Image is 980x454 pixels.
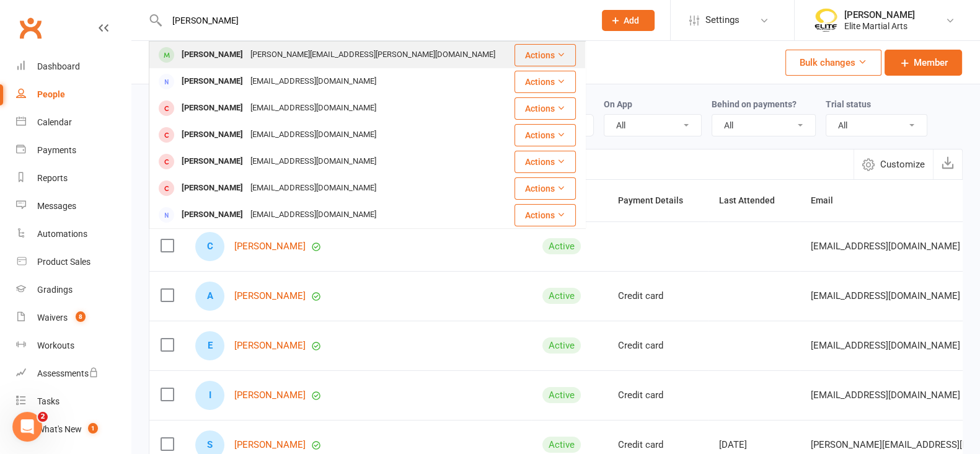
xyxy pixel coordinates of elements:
a: Payments [16,136,131,164]
a: Workouts [16,332,131,360]
span: Customize [880,157,925,172]
span: Payment Details [618,195,697,205]
div: Assessments [37,368,99,378]
div: [PERSON_NAME] [178,126,247,144]
a: Reports [16,164,131,192]
div: [EMAIL_ADDRESS][DOMAIN_NAME] [247,153,380,171]
img: thumb_image1508806937.png [813,8,838,33]
span: [EMAIL_ADDRESS][DOMAIN_NAME] [811,284,960,308]
a: Automations [16,220,131,248]
div: [EMAIL_ADDRESS][DOMAIN_NAME] [247,73,380,91]
button: Email [811,193,847,208]
div: [PERSON_NAME] [178,206,247,224]
div: [EMAIL_ADDRESS][DOMAIN_NAME] [247,99,380,117]
div: Workouts [37,340,74,350]
button: Actions [514,97,576,120]
div: Automations [37,229,87,239]
div: Isaak [195,381,224,410]
a: People [16,81,131,109]
a: Product Sales [16,248,131,276]
a: [PERSON_NAME] [234,440,306,450]
div: [PERSON_NAME] [178,46,247,64]
a: Gradings [16,276,131,304]
a: Clubworx [15,12,46,43]
div: [EMAIL_ADDRESS][DOMAIN_NAME] [247,179,380,197]
div: Alberto [195,282,224,311]
div: [PERSON_NAME][EMAIL_ADDRESS][PERSON_NAME][DOMAIN_NAME] [247,46,499,64]
div: [PERSON_NAME] [178,73,247,91]
div: Credit card [618,390,697,401]
a: Dashboard [16,53,131,81]
div: Dashboard [37,61,80,71]
button: Actions [514,124,576,146]
div: Credit card [618,291,697,301]
a: Tasks [16,388,131,416]
div: Christopher [195,232,224,261]
span: 2 [38,412,48,422]
span: Last Attended [719,195,788,205]
a: Waivers 8 [16,304,131,332]
div: Active [542,337,581,354]
div: Active [542,288,581,304]
div: Product Sales [37,257,90,267]
div: Gradings [37,285,73,295]
div: Calendar [37,117,72,127]
a: Assessments [16,360,131,388]
iframe: Intercom live chat [12,412,42,442]
span: 1 [88,423,98,434]
button: Customize [854,149,933,179]
a: [PERSON_NAME] [234,340,306,351]
span: Email [811,195,847,205]
div: Tasks [37,396,60,406]
span: [EMAIL_ADDRESS][DOMAIN_NAME] [811,383,960,407]
button: Actions [514,204,576,226]
div: Elite Martial Arts [844,20,915,32]
input: Search... [163,12,586,29]
div: What's New [37,424,82,434]
div: Credit card [618,340,697,351]
button: Bulk changes [785,50,881,76]
button: Last Attended [719,193,788,208]
span: [EMAIL_ADDRESS][DOMAIN_NAME] [811,334,960,357]
div: Payments [37,145,76,155]
div: [PERSON_NAME] [178,99,247,117]
button: Payment Details [618,193,697,208]
a: [PERSON_NAME] [234,291,306,301]
div: Active [542,437,581,453]
a: Member [885,50,962,76]
div: Active [542,387,581,403]
div: Elias [195,331,224,360]
div: [PERSON_NAME] [844,9,915,20]
div: Waivers [37,313,68,323]
div: People [37,89,65,99]
div: [PERSON_NAME] [178,179,247,197]
div: Reports [37,173,68,183]
div: Credit card [618,440,697,450]
a: Messages [16,192,131,220]
div: [PERSON_NAME] [178,153,247,171]
button: Add [602,10,655,31]
a: What's New1 [16,416,131,443]
button: Actions [514,44,576,66]
span: Settings [705,6,739,34]
div: [EMAIL_ADDRESS][DOMAIN_NAME] [247,206,380,224]
div: Messages [37,201,76,211]
a: Calendar [16,109,131,136]
label: Trial status [826,99,871,109]
a: [PERSON_NAME] [234,390,306,401]
div: [EMAIL_ADDRESS][DOMAIN_NAME] [247,126,380,144]
a: [PERSON_NAME] [234,241,306,252]
label: Behind on payments? [712,99,797,109]
button: Actions [514,151,576,173]
div: [DATE] [719,440,788,450]
span: [EMAIL_ADDRESS][DOMAIN_NAME] [811,234,960,258]
label: On App [604,99,632,109]
button: Actions [514,71,576,93]
div: Active [542,238,581,254]
span: 8 [76,311,86,322]
span: Add [624,16,639,25]
button: Actions [514,177,576,200]
span: Member [914,55,948,70]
